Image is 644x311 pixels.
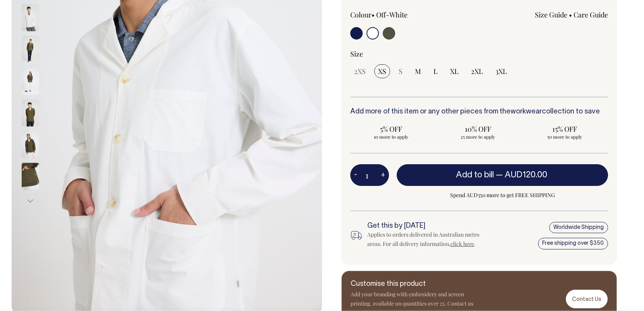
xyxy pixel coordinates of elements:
[374,64,390,78] input: XS
[354,124,428,134] span: 5% OFF
[376,10,408,19] label: Off-White
[510,108,542,115] a: workwear
[372,10,375,19] span: •
[433,67,438,76] span: L
[566,290,608,308] a: Contact Us
[22,131,39,158] img: olive
[437,122,519,142] input: 10% OFF 25 more to apply
[378,67,386,76] span: XS
[350,108,608,116] h6: Add more of this item or any other pieces from the collection to save
[397,191,608,200] span: Spend AUD350 more to get FREE SHIPPING
[367,222,491,230] h6: Get this by [DATE]
[430,64,442,78] input: L
[535,10,567,19] a: Size Guide
[569,10,572,19] span: •
[377,167,389,183] button: +
[471,67,483,76] span: 2XL
[22,4,39,31] img: off-white
[441,134,515,140] span: 25 more to apply
[22,100,39,127] img: olive
[354,134,428,140] span: 10 more to apply
[350,167,361,183] button: -
[492,64,511,78] input: 3XL
[411,64,425,78] input: M
[351,280,474,288] h6: Customise this product
[22,68,39,95] img: olive
[574,10,608,19] a: Care Guide
[397,164,608,186] button: Add to bill —AUD120.00
[395,64,406,78] input: S
[350,64,370,78] input: 2XS
[367,230,491,249] div: Applies to orders delivered in Australian metro areas. For all delivery information, .
[456,171,494,179] span: Add to bill
[399,67,402,76] span: S
[495,67,507,76] span: 3XL
[441,124,515,134] span: 10% OFF
[22,36,39,63] img: olive
[446,64,462,78] input: XL
[467,64,487,78] input: 2XL
[528,134,602,140] span: 50 more to apply
[450,67,459,76] span: XL
[415,67,421,76] span: M
[22,163,39,190] img: olive
[350,10,453,19] div: Colour
[524,122,606,142] input: 15% OFF 50 more to apply
[450,240,474,247] a: click here
[505,171,547,179] span: AUD120.00
[24,192,36,210] button: Next
[350,49,608,58] div: Size
[528,124,602,134] span: 15% OFF
[350,122,432,142] input: 5% OFF 10 more to apply
[496,171,549,179] span: —
[354,67,366,76] span: 2XS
